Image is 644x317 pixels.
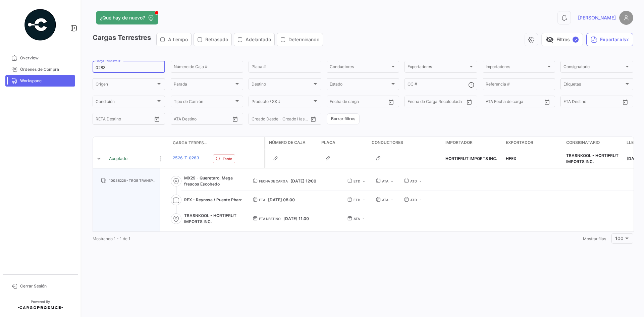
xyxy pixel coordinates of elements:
span: - [420,197,422,202]
button: Retrasado [194,33,231,46]
span: Consignatario [566,140,600,146]
datatable-header-cell: Importador [443,137,503,149]
datatable-header-cell: Número de Caja [265,137,319,149]
input: Desde [563,100,576,105]
span: Producto / SKU [252,100,312,105]
span: ATD [410,178,417,184]
span: 10038226 - TROB TRANSPORTES SA DE CV [109,178,157,183]
span: Exportadores [408,65,468,70]
img: placeholder-user.png [619,11,633,25]
span: Aceptado [109,156,127,162]
datatable-header-cell: Exportador [503,137,563,149]
input: Desde [408,100,420,105]
span: - [391,178,393,183]
span: - [363,178,365,183]
datatable-header-cell: Conductores [369,137,443,149]
button: Open calendar [542,97,552,107]
button: Open calendar [308,114,318,124]
span: Conductores [330,65,390,70]
button: visibility_offFiltros✓ [541,33,583,46]
span: ETD [354,197,360,203]
button: Borrar filtros [327,113,360,124]
span: MX29 - Queretaro, Mega frescos Escobedo [184,175,242,187]
button: Open calendar [230,114,240,124]
span: visibility_off [546,36,554,44]
span: ETA [259,197,265,203]
input: Desde [96,117,108,122]
span: Conductores [372,140,403,146]
span: Adelantado [246,36,271,43]
span: - [391,197,393,202]
button: Open calendar [620,97,630,107]
input: ATA Hasta [199,117,226,122]
span: [DATE] 12:00 [290,178,316,183]
span: A tiempo [168,36,188,43]
span: Workspace [20,78,72,84]
span: Placa [321,140,335,146]
span: Origen [96,83,156,88]
span: TRASNKOOL - HORTIFRUT IMPORTS INC. [566,153,619,164]
a: 2526-T-0283 [173,155,199,161]
button: Determinando [277,33,323,46]
span: 100 [615,235,624,241]
span: [PERSON_NAME] [578,14,616,21]
span: [DATE] 11:00 [283,216,309,221]
a: Overview [5,52,75,64]
span: REX - Reynosa / Puente Pharr [184,197,242,203]
span: ETA Destino [259,216,281,221]
span: Retrasado [205,36,228,43]
span: Cerrar Sesión [20,283,72,289]
span: - [363,197,365,202]
span: - [420,178,422,183]
span: Tarde [223,156,232,161]
span: TRASNKOOL - HORTIFRUT IMPORTS INC. [184,213,242,225]
button: A tiempo [157,33,191,46]
input: Hasta [580,100,607,105]
span: ATA [354,216,360,221]
span: Overview [20,55,72,61]
span: Importadores [486,65,546,70]
input: Hasta [346,100,373,105]
span: ATA [382,178,388,184]
span: Órdenes de Compra [20,66,72,72]
input: Hasta [424,100,451,105]
span: Estado [330,83,390,88]
datatable-header-cell: Placa [319,137,369,149]
datatable-header-cell: Consignatario [563,137,624,149]
span: Determinando [288,36,319,43]
span: ATD [410,197,417,203]
span: HORTIFRUT IMPORTS INC. [445,156,497,161]
span: ¿Qué hay de nuevo? [100,14,145,21]
span: ATA [382,197,388,203]
span: Fecha de carga [259,178,288,184]
a: Workspace [5,75,75,87]
span: Consignatario [563,65,624,70]
datatable-header-cell: Estado [106,140,170,146]
span: ETD [354,178,360,184]
input: Desde [330,100,342,105]
input: ATA Hasta [511,100,538,105]
a: Expand/Collapse Row [96,155,102,162]
span: Mostrando 1 - 1 de 1 [93,236,130,241]
span: Destino [252,83,312,88]
input: ATA Desde [486,100,506,105]
button: Open calendar [152,114,162,124]
span: Tipo de Camión [174,100,234,105]
input: ATA Desde [174,117,194,122]
span: [DATE] 08:00 [268,197,295,202]
span: Mostrar filas [583,236,606,241]
span: Número de Caja [269,140,306,146]
span: - [363,216,365,221]
span: Importador [445,140,473,146]
input: Creado Hasta [281,117,308,122]
button: ¿Qué hay de nuevo? [96,11,158,24]
button: Adelantado [234,33,274,46]
iframe: Intercom live chat [621,294,637,310]
button: Open calendar [464,97,474,107]
datatable-header-cell: Delay Status [210,140,264,146]
span: Carga Terrestre # [173,140,208,146]
span: Exportador [506,140,533,146]
span: Parada [174,83,234,88]
span: Etiquetas [563,83,624,88]
span: ✓ [573,37,579,43]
